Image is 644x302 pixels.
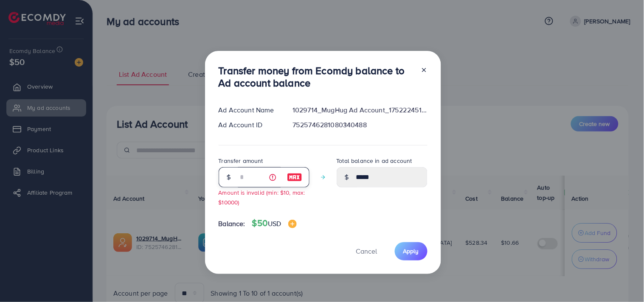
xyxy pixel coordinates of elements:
[608,264,638,296] iframe: Chat
[252,218,297,229] h4: $50
[219,188,305,206] small: Amount is invalid (min: $10, max: $10000)
[212,105,286,115] div: Ad Account Name
[337,157,412,165] label: Total balance in ad account
[288,220,297,228] img: image
[219,219,245,229] span: Balance:
[403,247,419,255] span: Apply
[356,246,377,256] span: Cancel
[219,157,263,165] label: Transfer amount
[395,242,427,260] button: Apply
[268,219,281,228] span: USD
[212,120,286,130] div: Ad Account ID
[346,242,388,260] button: Cancel
[287,172,302,182] img: image
[286,105,434,115] div: 1029714_MugHug Ad Account_1752224518907
[219,64,414,89] h3: Transfer money from Ecomdy balance to Ad account balance
[286,120,434,130] div: 7525746281080340488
